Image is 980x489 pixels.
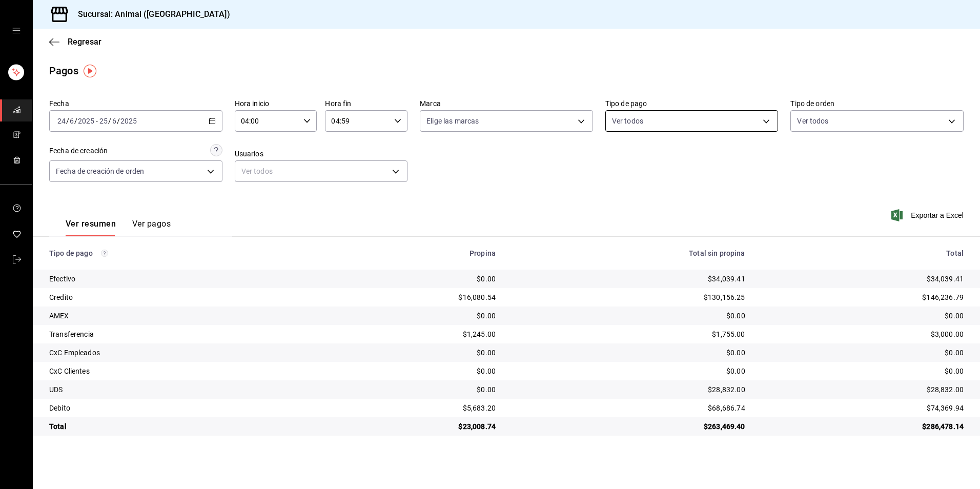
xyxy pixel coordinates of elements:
[328,384,496,395] div: $0.00
[112,117,117,125] input: --
[49,311,312,321] div: AMEX
[49,348,312,358] div: CxC Empleados
[235,100,317,107] label: Hora inicio
[512,329,745,339] div: $1,755.00
[74,117,77,125] span: /
[328,348,496,358] div: $0.00
[328,329,496,339] div: $1,245.00
[120,117,137,125] input: ----
[70,8,230,21] h3: Sucursal: Animal ([GEOGRAPHIC_DATA])
[57,117,66,125] input: --
[49,146,108,156] div: Fecha de creación
[49,403,312,413] div: Debito
[328,249,496,257] div: Propina
[762,384,964,395] div: $28,832.00
[512,249,745,257] div: Total sin propina
[49,384,312,395] div: UDS
[328,292,496,302] div: $16,080.54
[101,250,108,257] svg: Los pagos realizados con Pay y otras terminales son montos brutos.
[512,403,745,413] div: $68,686.74
[49,63,78,78] div: Pagos
[762,274,964,284] div: $34,039.41
[512,421,745,432] div: $263,469.40
[49,249,312,257] div: Tipo de pago
[512,292,745,302] div: $130,156.25
[762,421,964,432] div: $286,478.14
[512,384,745,395] div: $28,832.00
[132,219,171,236] button: Ver pagos
[893,209,964,221] button: Exportar a Excel
[328,311,496,321] div: $0.00
[66,219,171,236] div: navigation tabs
[235,150,408,157] label: Usuarios
[512,311,745,321] div: $0.00
[762,403,964,413] div: $74,369.94
[69,117,74,125] input: --
[762,292,964,302] div: $146,236.79
[49,366,312,376] div: CxC Clientes
[426,116,479,126] span: Elige las marcas
[235,160,408,182] div: Ver todos
[96,117,98,125] span: -
[512,274,745,284] div: $34,039.41
[49,274,312,284] div: Efectivo
[328,366,496,376] div: $0.00
[108,117,111,125] span: /
[49,421,312,432] div: Total
[328,421,496,432] div: $23,008.74
[49,100,222,107] label: Fecha
[762,329,964,339] div: $3,000.00
[328,274,496,284] div: $0.00
[762,366,964,376] div: $0.00
[66,219,116,236] button: Ver resumen
[762,348,964,358] div: $0.00
[328,403,496,413] div: $5,683.20
[99,117,108,125] input: --
[325,100,407,107] label: Hora fin
[49,292,312,302] div: Credito
[762,311,964,321] div: $0.00
[612,116,643,126] span: Ver todos
[84,65,96,77] img: Tooltip marker
[797,116,828,126] span: Ver todos
[49,37,101,47] button: Regresar
[762,249,964,257] div: Total
[512,366,745,376] div: $0.00
[790,100,964,107] label: Tipo de orden
[66,117,69,125] span: /
[420,100,593,107] label: Marca
[512,348,745,358] div: $0.00
[49,329,312,339] div: Transferencia
[117,117,120,125] span: /
[605,100,779,107] label: Tipo de pago
[56,166,144,176] span: Fecha de creación de orden
[77,117,95,125] input: ----
[12,27,21,35] button: open drawer
[68,37,101,47] span: Regresar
